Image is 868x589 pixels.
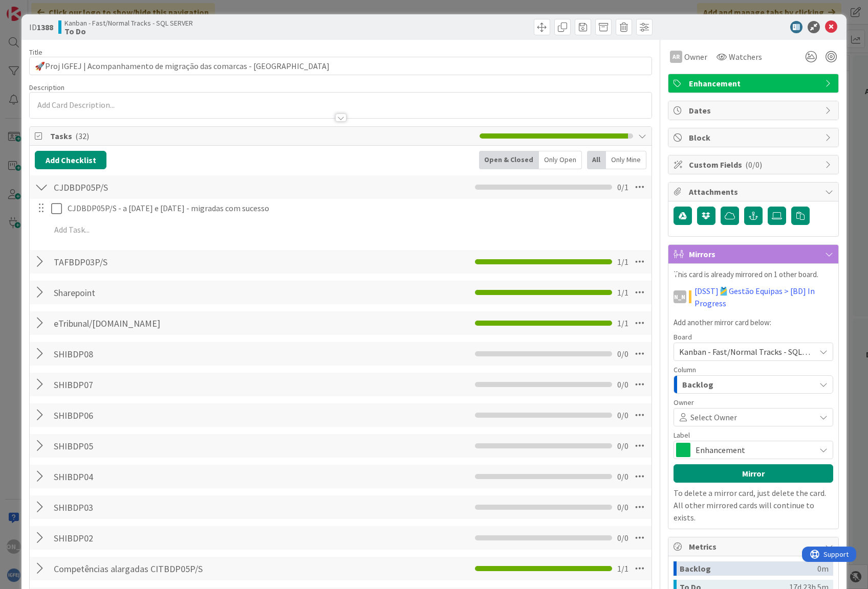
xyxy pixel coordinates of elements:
input: Add Checklist... [50,498,280,516]
button: Mirror [674,464,833,483]
span: 0 / 0 [617,501,628,513]
span: Support [21,2,47,14]
span: Dates [689,104,820,117]
b: To Do [64,27,193,35]
span: Attachments [689,186,820,198]
input: Add Checklist... [50,406,280,424]
input: Add Checklist... [50,314,280,332]
span: ( 32 ) [75,131,89,141]
input: Add Checklist... [50,283,280,302]
span: Block [689,131,820,144]
span: Board [674,333,692,341]
span: Owner [684,51,707,63]
input: Add Checklist... [50,345,280,363]
span: Kanban - Fast/Normal Tracks - SQL SERVER [679,347,831,357]
span: Metrics [689,540,820,553]
span: 1 / 1 [617,562,628,575]
label: Title [29,48,42,57]
span: Label [674,432,690,439]
span: Watchers [729,51,762,63]
span: 1 / 1 [617,286,628,299]
span: ID [29,21,53,33]
div: Only Open [539,151,582,169]
span: 1 / 1 [617,256,628,268]
span: Owner [674,399,694,406]
div: Open & Closed [479,151,539,169]
button: Add Checklist [35,151,106,169]
div: Backlog [680,561,817,576]
span: Custom Fields [689,158,820,171]
span: Description [29,83,64,92]
span: Enhancement [689,77,820,89]
span: 0 / 0 [617,470,628,483]
span: Select Owner [690,411,737,423]
input: Add Checklist... [50,178,280,196]
button: Backlog [674,375,833,394]
span: 1 / 1 [617,317,628,329]
p: CJDBDP05P/S - a [DATE] e [DATE] - migradas com sucesso [68,202,644,214]
span: Enhancement [696,443,810,457]
div: Only Mine [606,151,646,169]
span: 0 / 0 [617,378,628,391]
input: Add Checklist... [50,253,280,271]
input: Add Checklist... [50,437,280,455]
span: 0 / 1 [617,181,628,193]
span: Tasks [50,130,474,142]
input: Add Checklist... [50,375,280,394]
div: AR [670,51,682,63]
span: 0 / 0 [617,532,628,544]
input: type card name here... [29,57,652,75]
span: Column [674,366,696,373]
span: Backlog [682,378,713,391]
b: 1388 [37,22,53,32]
div: All [587,151,606,169]
input: Add Checklist... [50,467,280,486]
a: [DSST]🎽Gestão Equipas > [BD] In Progress [695,285,833,309]
div: 0m [817,561,829,576]
div: [PERSON_NAME] [674,290,686,303]
span: ( 0/0 ) [745,160,762,170]
span: 0 / 0 [617,409,628,421]
input: Add Checklist... [50,529,280,547]
p: To delete a mirror card, just delete the card. All other mirrored cards will continue to exists. [674,487,833,524]
p: This card is already mirrored on 1 other board. [674,269,833,281]
span: Kanban - Fast/Normal Tracks - SQL SERVER [64,19,193,27]
span: 0 / 0 [617,348,628,360]
span: 0 / 0 [617,440,628,452]
span: Mirrors [689,248,820,260]
input: Add Checklist... [50,559,280,578]
p: Add another mirror card below: [674,317,833,329]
